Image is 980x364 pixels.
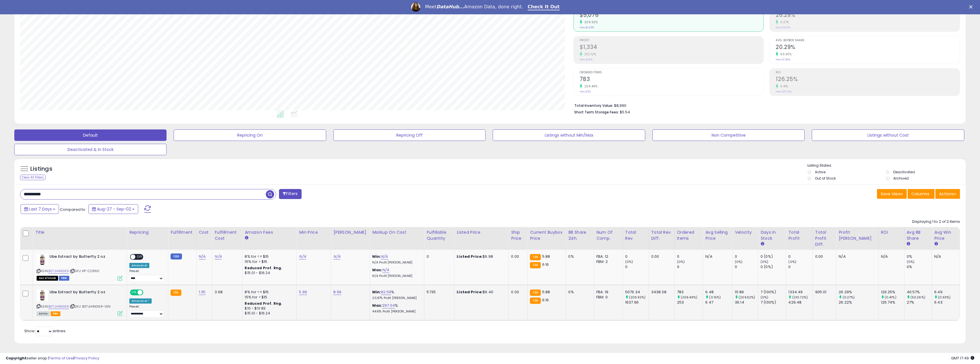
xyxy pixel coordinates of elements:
[582,84,598,88] small: 209.49%
[457,254,483,259] b: Listed Price:
[907,229,930,241] div: Avg BB Share
[969,5,975,9] div: Close
[912,219,960,225] div: Displaying 1 to 2 of 2 items
[934,290,960,295] div: 6.49
[907,300,932,305] div: 27%
[245,290,292,295] div: 8% for <= $15
[129,269,164,282] div: Preset:
[37,311,50,316] span: All listings currently available for purchase on Amazon
[49,355,73,361] a: Terms of Use
[542,297,549,303] span: 6.16
[21,204,59,214] button: Last 7 Days
[427,290,450,295] div: 5735
[528,4,560,10] a: Check It Out
[778,52,791,56] small: 50.30%
[457,229,506,235] div: Listed Price
[542,289,550,295] span: 5.88
[129,298,152,304] div: Amazon AI *
[215,229,240,241] div: Fulfillment Cost
[677,264,703,269] div: 0
[530,290,541,296] small: FBA
[893,170,915,174] label: Deactivated
[788,229,810,241] div: Total Profit
[372,254,381,259] b: Min:
[245,311,292,316] div: $15.01 - $16.24
[425,4,523,10] div: Meet Amazon Data, done right.
[372,289,381,295] b: Min:
[245,235,248,241] small: Amazon Fees.
[907,290,932,295] div: 40.57%
[677,259,685,264] small: (0%)
[935,189,960,199] button: Actions
[776,26,790,29] small: Prev: 26.22%
[761,300,786,305] div: 7 (100%)
[245,229,294,235] div: Amazon Fees
[761,241,764,247] small: Days In Stock.
[457,254,504,259] div: $6.98
[245,306,292,311] div: $10 - $10.83
[580,71,764,74] span: Ordered Items
[382,303,395,308] a: 297.04
[60,207,86,212] span: Compared to:
[677,290,703,295] div: 783
[761,229,783,241] div: Days In Stock
[245,295,292,300] div: 15% for > $15
[457,289,483,295] b: Listed Price:
[372,303,382,308] b: Max:
[48,304,69,309] a: B07JH4NG6R
[911,191,929,197] span: Columns
[582,20,598,24] small: 209.92%
[625,300,649,305] div: 1637.96
[24,328,66,334] span: Show: entries
[815,170,825,174] label: Active
[934,300,960,305] div: 6.43
[580,90,591,93] small: Prev: 253
[245,265,282,270] b: Reduced Prof. Rng.
[735,264,758,269] div: 0
[372,229,422,235] div: Markup on Cost
[580,44,764,52] h2: $1,334
[574,110,619,115] b: Short Term Storage Fees:
[382,267,389,273] a: N/A
[50,290,119,296] b: Ube Extract by Butterfly 2 oz
[580,58,593,61] small: Prev: $429
[815,254,832,259] div: 0.00
[651,290,670,295] div: 3438.38
[174,129,326,141] button: Repricing On
[299,254,306,259] a: N/A
[59,276,69,281] span: FBM
[788,254,812,259] div: 0
[372,274,420,278] p: N/A Profit [PERSON_NAME]
[427,229,452,241] div: Fulfillable Quantity
[142,290,152,295] span: OFF
[788,264,812,269] div: 0
[938,295,951,300] small: (0.93%)
[129,229,166,235] div: Repricing
[776,76,960,84] h2: 126.25%
[6,355,27,361] strong: Copyright
[907,259,915,264] small: (0%)
[596,259,618,264] div: FBM: 2
[776,71,960,74] span: ROI
[893,176,909,181] label: Archived
[815,290,832,295] div: 905.01
[436,4,464,9] i: DataHub...
[381,254,388,259] a: N/A
[171,253,182,259] small: FBM
[709,295,721,300] small: (0.15%)
[333,129,486,141] button: Repricing Off
[625,290,649,295] div: 5076.34
[907,254,932,259] div: 0%
[735,259,743,264] small: (0%)
[778,84,788,88] small: 0.41%
[199,229,210,235] div: Cost
[511,290,523,295] div: 0.00
[761,295,769,300] small: (0%)
[530,229,563,241] div: Current Buybox Price
[596,229,620,241] div: Num of Comp.
[881,229,902,235] div: ROI
[839,300,878,305] div: 26.22%
[807,163,966,168] p: Listing States:
[625,259,633,264] small: (0%)
[629,295,646,300] small: (209.92%)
